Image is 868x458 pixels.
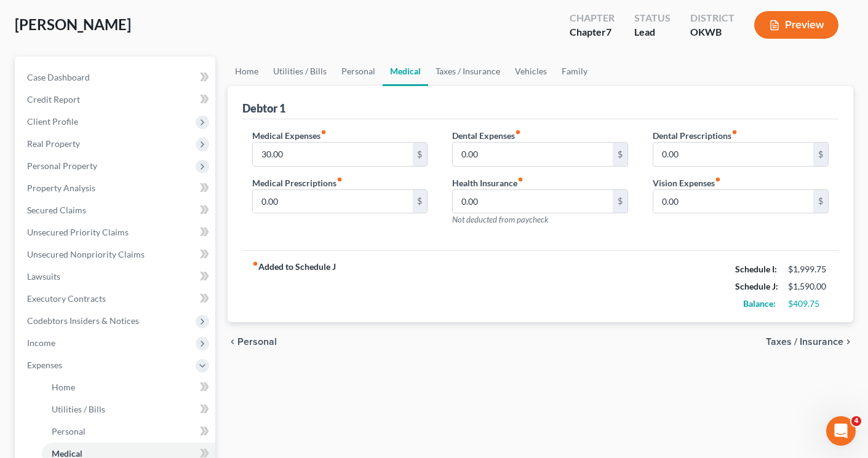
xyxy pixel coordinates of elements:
[653,143,813,166] input: --
[653,176,721,189] label: Vision Expenses
[27,160,97,171] span: Personal Property
[252,261,258,267] i: fiber_manual_record
[52,404,105,414] span: Utilities / Bills
[252,176,343,189] label: Medical Prescriptions
[634,25,671,39] div: Lead
[690,11,735,25] div: District
[17,288,215,310] a: Executory Contracts
[813,190,828,213] div: $
[27,138,80,149] span: Real Property
[27,227,129,237] span: Unsecured Priority Claims
[52,426,86,436] span: Personal
[554,57,595,86] a: Family
[27,249,145,259] span: Unsecured Nonpriority Claims
[843,337,853,347] i: chevron_right
[731,129,738,135] i: fiber_manual_record
[27,72,90,82] span: Case Dashboard
[52,382,75,392] span: Home
[27,293,106,304] span: Executory Contracts
[452,215,548,224] span: Not deducted from paycheck
[508,57,554,86] a: Vehicles
[428,57,508,86] a: Taxes / Insurance
[15,15,131,33] span: [PERSON_NAME]
[17,89,215,111] a: Credit Report
[515,129,521,135] i: fiber_manual_record
[453,143,613,166] input: --
[253,143,413,166] input: --
[27,360,62,370] span: Expenses
[788,298,829,310] div: $409.75
[766,337,843,347] span: Taxes / Insurance
[27,205,86,215] span: Secured Claims
[17,243,215,266] a: Unsecured Nonpriority Claims
[613,190,627,213] div: $
[813,143,828,166] div: $
[754,11,838,39] button: Preview
[788,263,829,275] div: $1,999.75
[653,129,738,142] label: Dental Prescriptions
[517,176,524,183] i: fiber_manual_record
[27,271,60,282] span: Lawsuits
[634,11,671,25] div: Status
[27,116,78,127] span: Client Profile
[735,264,777,274] strong: Schedule I:
[336,176,343,183] i: fiber_manual_record
[252,261,336,312] strong: Added to Schedule J
[42,376,215,398] a: Home
[570,25,615,39] div: Chapter
[17,199,215,221] a: Secured Claims
[27,315,139,326] span: Codebtors Insiders & Notices
[17,177,215,199] a: Property Analysis
[413,143,428,166] div: $
[242,101,285,116] div: Debtor 1
[321,129,327,135] i: fiber_manual_record
[252,129,327,142] label: Medical Expenses
[334,57,383,86] a: Personal
[42,398,215,420] a: Utilities / Bills
[788,280,829,293] div: $1,590.00
[228,337,237,347] i: chevron_left
[253,190,413,213] input: --
[653,190,813,213] input: --
[228,57,266,86] a: Home
[27,338,55,348] span: Income
[27,183,95,193] span: Property Analysis
[17,66,215,89] a: Case Dashboard
[826,416,856,446] iframe: Intercom live chat
[266,57,334,86] a: Utilities / Bills
[613,143,627,166] div: $
[17,266,215,288] a: Lawsuits
[383,57,428,86] a: Medical
[735,281,778,291] strong: Schedule J:
[766,337,853,347] button: Taxes / Insurance chevron_right
[743,298,776,309] strong: Balance:
[452,176,524,189] label: Health Insurance
[606,26,611,38] span: 7
[570,11,615,25] div: Chapter
[851,416,861,426] span: 4
[452,129,521,142] label: Dental Expenses
[42,420,215,443] a: Personal
[453,190,613,213] input: --
[228,337,277,347] button: chevron_left Personal
[413,190,428,213] div: $
[237,337,277,347] span: Personal
[17,221,215,243] a: Unsecured Priority Claims
[690,25,735,39] div: OKWB
[27,94,80,105] span: Credit Report
[715,176,721,183] i: fiber_manual_record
